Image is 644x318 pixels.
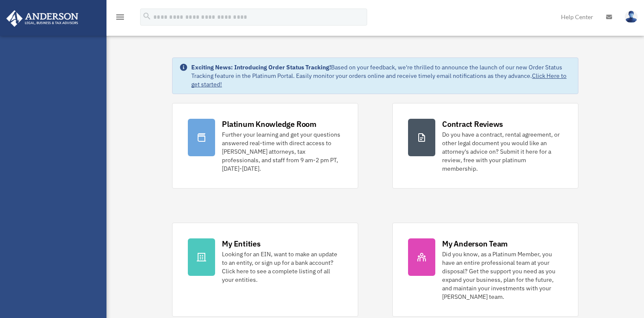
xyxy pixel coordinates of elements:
a: Platinum Knowledge Room Further your learning and get your questions answered real-time with dire... [172,103,358,189]
div: Did you know, as a Platinum Member, you have an entire professional team at your disposal? Get th... [442,250,563,301]
div: Looking for an EIN, want to make an update to an entity, or sign up for a bank account? Click her... [222,250,342,284]
a: Contract Reviews Do you have a contract, rental agreement, or other legal document you would like... [392,103,578,189]
a: menu [115,15,125,22]
a: My Entities Looking for an EIN, want to make an update to an entity, or sign up for a bank accoun... [172,223,358,317]
div: Do you have a contract, rental agreement, or other legal document you would like an attorney's ad... [442,130,563,173]
i: menu [115,12,125,22]
div: Further your learning and get your questions answered real-time with direct access to [PERSON_NAM... [222,130,342,173]
a: My Anderson Team Did you know, as a Platinum Member, you have an entire professional team at your... [392,223,578,317]
div: My Anderson Team [442,238,508,249]
div: Platinum Knowledge Room [222,119,316,129]
a: Click Here to get started! [191,72,566,88]
div: Based on your feedback, we're thrilled to announce the launch of our new Order Status Tracking fe... [191,63,571,89]
i: search [142,11,152,21]
strong: Exciting News: Introducing Order Status Tracking! [191,63,331,71]
img: Anderson Advisors Platinum Portal [4,10,81,27]
img: User Pic [625,11,638,23]
div: Contract Reviews [442,119,503,129]
div: My Entities [222,238,260,249]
